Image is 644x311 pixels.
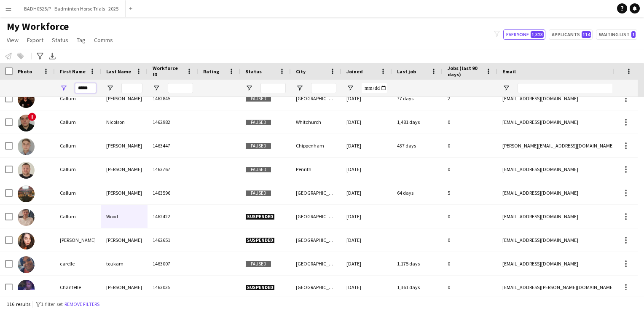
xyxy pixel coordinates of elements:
button: Open Filter Menu [296,84,303,92]
input: Joined Filter Input [362,83,387,93]
a: View [3,35,22,46]
div: [GEOGRAPHIC_DATA] [291,228,341,252]
a: Status [48,35,72,46]
div: 1463596 [148,181,198,204]
div: [DATE] [341,205,392,228]
img: Callum Rhodes [18,185,35,202]
button: Applicants114 [549,29,593,40]
div: [GEOGRAPHIC_DATA] [291,87,341,110]
span: Joined [346,68,363,75]
div: 0 [443,134,497,157]
div: 0 [443,205,497,228]
span: Tag [77,36,86,44]
div: Callum [55,134,101,157]
span: Suspended [245,237,275,244]
input: Last Name Filter Input [121,83,142,93]
div: 1462845 [148,87,198,110]
div: Chantelle [55,276,101,299]
div: 1462651 [148,228,198,252]
span: View [7,36,19,44]
div: 5 [443,181,497,204]
span: 114 [582,31,591,38]
img: carelle toukam [18,256,35,273]
div: 1,481 days [392,110,443,134]
div: [DATE] [341,158,392,181]
a: Export [24,35,47,46]
span: Jobs (last 90 days) [448,65,482,78]
img: Callum Poulson [18,162,35,179]
div: Penrith [291,158,341,181]
div: [DATE] [341,276,392,299]
img: Chantelle Anderson [18,280,35,297]
span: Suspended [245,214,275,220]
div: [DATE] [341,252,392,275]
div: [GEOGRAPHIC_DATA] [291,252,341,275]
span: 1 filter set [41,301,63,307]
div: 0 [443,110,497,134]
div: Nicolson [101,110,148,134]
button: BADH0525/P - Badminton Horse Trials - 2025 [17,0,126,17]
span: Paused [245,143,271,149]
div: 1463447 [148,134,198,157]
span: 1,323 [531,31,544,38]
button: Waiting list1 [596,29,637,40]
div: Callum [55,87,101,110]
div: [PERSON_NAME] [101,181,148,204]
span: Paused [245,166,271,173]
button: Open Filter Menu [153,84,160,92]
div: 1,175 days [392,252,443,275]
img: Callum Mcbrayne [18,91,35,108]
div: 0 [443,252,497,275]
span: Paused [245,119,271,126]
div: 1463007 [148,252,198,275]
div: [GEOGRAPHIC_DATA] [291,205,341,228]
a: Tag [73,35,89,46]
div: [DATE] [341,181,392,204]
button: Open Filter Menu [502,84,510,92]
input: City Filter Input [311,83,336,93]
span: Last job [397,68,416,75]
div: 2 [443,87,497,110]
button: Open Filter Menu [245,84,253,92]
div: 0 [443,276,497,299]
button: Open Filter Menu [60,84,67,92]
div: [DATE] [341,110,392,134]
span: ! [28,113,36,121]
button: Open Filter Menu [346,84,354,92]
span: Paused [245,190,271,196]
div: toukam [101,252,148,275]
button: Open Filter Menu [106,84,114,92]
div: Wood [101,205,148,228]
span: Photo [18,68,32,75]
div: [PERSON_NAME] [101,87,148,110]
span: Status [52,36,68,44]
div: 1462422 [148,205,198,228]
span: Comms [94,36,113,44]
div: 437 days [392,134,443,157]
span: Workforce ID [153,65,183,78]
span: City [296,68,306,75]
span: Export [27,36,43,44]
div: [PERSON_NAME] [101,158,148,181]
div: 0 [443,158,497,181]
span: Rating [203,68,219,75]
span: 1 [631,31,636,38]
input: First Name Filter Input [75,83,96,93]
a: Comms [91,35,116,46]
div: [DATE] [341,134,392,157]
div: 0 [443,228,497,252]
span: Suspended [245,284,275,291]
span: Paused [245,96,271,102]
app-action-btn: Export XLSX [47,51,57,61]
span: My Workforce [7,20,69,33]
div: 1,361 days [392,276,443,299]
input: Workforce ID Filter Input [168,83,193,93]
div: 1463035 [148,276,198,299]
div: 64 days [392,181,443,204]
div: [DATE] [341,228,392,252]
img: Callum Wood [18,209,35,226]
button: Remove filters [63,300,101,309]
span: Email [502,68,516,75]
span: Last Name [106,68,131,75]
div: [PERSON_NAME] [101,276,148,299]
